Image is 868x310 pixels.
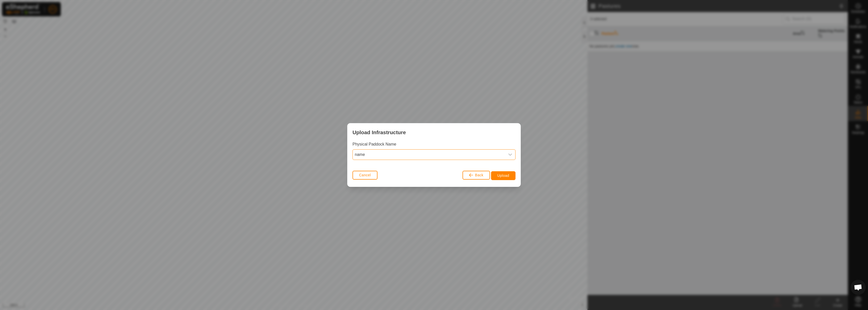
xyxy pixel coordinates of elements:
span: name [353,150,505,160]
button: Cancel [352,171,377,180]
button: Back [463,171,490,180]
button: Upload [491,171,516,180]
div: Aprire la chat [851,280,866,295]
span: Back [475,173,483,177]
span: Upload [497,174,509,178]
span: Upload Infrastructure [352,128,406,136]
label: Physical Paddock Name [352,141,396,147]
span: Cancel [359,173,371,177]
div: dropdown trigger [505,150,515,160]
